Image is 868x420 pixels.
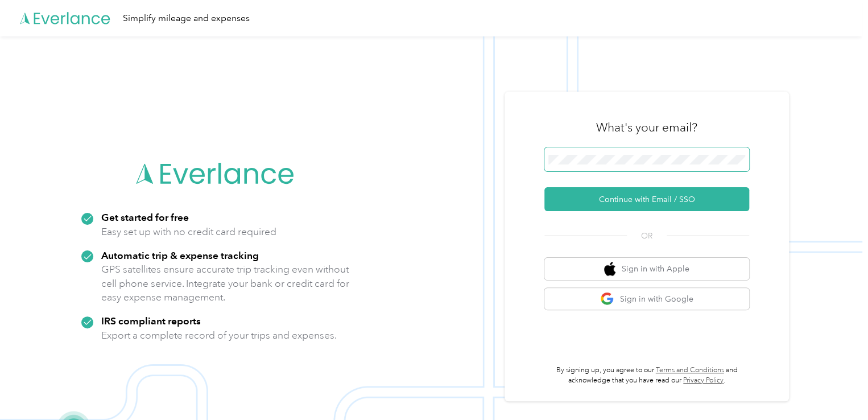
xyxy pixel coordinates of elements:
strong: Automatic trip & expense tracking [101,249,259,261]
p: GPS satellites ensure accurate trip tracking even without cell phone service. Integrate your bank... [101,262,350,304]
button: Continue with Email / SSO [544,187,749,211]
a: Terms and Conditions [656,366,724,374]
p: By signing up, you agree to our and acknowledge that you have read our . [544,365,749,385]
button: google logoSign in with Google [544,288,749,310]
strong: Get started for free [101,211,189,223]
h3: What's your email? [596,120,697,135]
a: Privacy Policy [683,376,724,385]
img: google logo [600,292,614,306]
p: Export a complete record of your trips and expenses. [101,328,337,343]
div: Simplify mileage and expenses [123,11,250,26]
span: OR [627,230,667,242]
button: apple logoSign in with Apple [544,258,749,280]
img: apple logo [604,262,615,276]
strong: IRS compliant reports [101,315,201,327]
p: Easy set up with no credit card required [101,225,276,239]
